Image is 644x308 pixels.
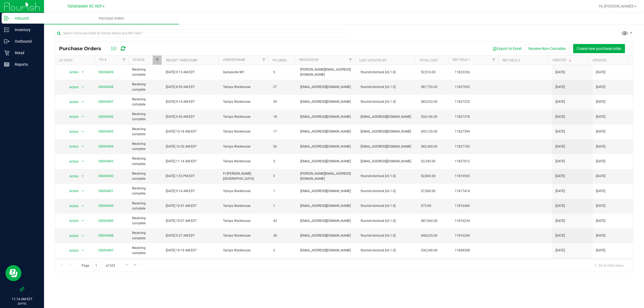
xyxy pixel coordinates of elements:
[166,114,195,119] span: [DATE] 9:50 AM EDT
[223,129,267,134] span: Tampa Warehouse
[93,261,102,270] input: 1
[300,233,354,238] span: [EMAIL_ADDRESS][DOMAIN_NAME]
[555,70,565,75] span: [DATE]
[299,58,319,62] a: Received By
[455,144,499,149] span: 11827183
[79,98,86,106] span: select
[166,144,197,149] span: [DATE] 10:50 AM EDT
[98,100,114,104] a: 00004497
[421,233,437,238] span: $40,635.00
[119,56,128,65] a: Filter
[555,144,565,149] span: [DATE]
[64,158,79,165] span: Action
[273,114,294,119] span: 18
[79,128,86,135] span: select
[361,189,415,194] span: flourish-biotrack [v0.1.0]
[577,46,621,51] span: Create new purchase order
[273,144,294,149] span: 26
[421,189,436,194] span: $7,000.00
[223,144,267,149] span: Tampa Warehouse
[132,156,159,166] span: Receiving complete
[455,99,499,104] span: 11827225
[555,99,565,104] span: [DATE]
[455,189,499,194] span: 11817414
[453,58,470,62] a: Ref Field 1
[19,287,25,292] label: Pin the sidebar to full width on large screens
[79,68,86,76] span: select
[555,129,565,134] span: [DATE]
[133,58,144,62] a: Status
[361,248,415,253] span: flourish-biotrack [v0.1.0]
[166,248,197,253] span: [DATE] 10:19 AM EDT
[64,143,79,150] span: Action
[361,114,415,119] span: [EMAIL_ADDRESS][DOMAIN_NAME]
[79,217,86,225] span: select
[64,217,79,225] span: Action
[555,248,565,253] span: [DATE]
[4,50,9,56] inline-svg: Retail
[99,58,106,62] a: PO #
[421,248,437,253] span: $30,240.00
[79,202,86,210] span: select
[455,159,499,164] span: 11827012
[300,129,354,134] span: [EMAIL_ADDRESS][DOMAIN_NAME]
[273,174,294,179] span: 3
[64,173,79,180] span: Action
[132,245,159,256] span: Receiving complete
[79,113,86,120] span: select
[79,247,86,254] span: select
[455,85,499,90] span: 11827093
[300,144,354,149] span: [EMAIL_ADDRESS][DOMAIN_NAME]
[361,218,415,223] span: flourish-biotrack [v0.1.0]
[273,159,294,164] span: 3
[166,99,195,104] span: [DATE] 9:14 AM EDT
[525,44,569,53] button: Receive Non-Cannabis
[421,218,437,223] span: $87,660.00
[166,233,195,238] span: [DATE] 9:27 AM EDT
[489,44,525,53] button: Export to Excel
[455,248,499,253] span: 11808288
[153,56,162,65] a: Filter
[98,248,114,252] a: 00004487
[98,174,114,178] a: 00004492
[79,143,86,150] span: select
[223,218,267,223] span: Tampa Warehouse
[361,203,415,208] span: flourish-biotrack [v0.1.0]
[596,233,605,238] span: [DATE]
[573,44,625,53] button: Create new purchase order
[300,114,354,119] span: [EMAIL_ADDRESS][DOMAIN_NAME]
[599,4,634,8] span: Hi, [PERSON_NAME]!
[555,159,565,164] span: [DATE]
[223,114,267,119] span: Tampa Warehouse
[223,85,267,90] span: Tampa Warehouse
[489,56,498,65] a: Filter
[300,189,354,194] span: [EMAIL_ADDRESS][DOMAIN_NAME]
[421,129,437,134] span: $43,120.00
[166,203,197,208] span: [DATE] 10:41 AM EDT
[223,233,267,238] span: Tampa Warehouse
[555,203,565,208] span: [DATE]
[346,56,355,65] a: Filter
[67,4,102,9] span: Tallahassee DC REP
[166,129,197,134] span: [DATE] 10:18 AM EDT
[361,99,415,104] span: flourish-biotrack [v0.1.0]
[555,218,565,223] span: [DATE]
[596,248,605,253] span: [DATE]
[44,13,179,24] a: Purchase Orders
[419,58,438,62] a: Total Cost
[9,61,42,68] p: Reports
[166,159,197,164] span: [DATE] 11:14 AM EDT
[55,29,344,37] input: Search Purchase Order ID, Vendor Name and Ref Field 1
[9,50,42,56] p: Retail
[421,159,436,164] span: $2,345.00
[421,99,437,104] span: $83,532.00
[259,56,268,65] a: Filter
[596,144,605,149] span: [DATE]
[596,218,605,223] span: [DATE]
[98,85,114,89] a: 00004498
[455,129,499,134] span: 11827394
[223,248,267,253] span: Tampa Warehouse
[455,233,499,238] span: 11816249
[273,99,294,104] span: 29
[132,201,159,211] span: Receiving complete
